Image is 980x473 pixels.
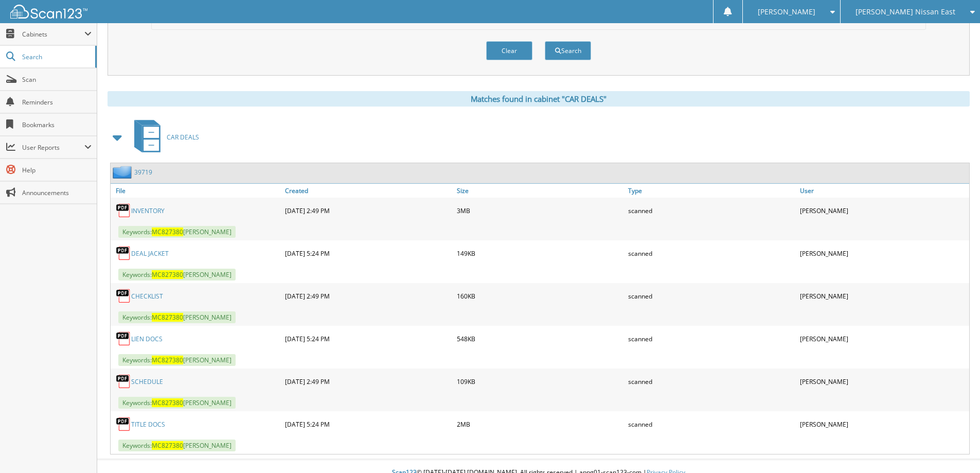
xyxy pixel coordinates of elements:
span: MC827380 [152,398,183,407]
div: [DATE] 2:49 PM [282,200,454,221]
span: Search [22,52,90,61]
span: Keywords: [PERSON_NAME] [118,397,236,409]
a: 39719 [134,168,152,177]
div: [PERSON_NAME] [797,200,969,221]
div: scanned [626,200,797,221]
a: User [797,184,969,198]
img: folder2.png [113,166,134,179]
div: 160KB [454,286,626,306]
span: Help [22,166,92,174]
a: INVENTORY [131,206,165,215]
div: 3MB [454,200,626,221]
div: [PERSON_NAME] [797,328,969,349]
span: MC827380 [152,313,183,322]
span: CAR DEALS [167,133,199,142]
span: Keywords: [PERSON_NAME] [118,440,236,451]
span: [PERSON_NAME] [758,9,815,15]
img: PDF.png [116,288,131,304]
a: Size [454,184,626,198]
div: scanned [626,414,797,434]
img: scan123-logo-white.svg [10,5,87,19]
div: scanned [626,286,797,306]
button: Search [545,41,591,60]
img: PDF.png [116,246,131,261]
span: Keywords: [PERSON_NAME] [118,226,236,238]
span: MC827380 [152,441,183,450]
span: User Reports [22,143,84,152]
div: [PERSON_NAME] [797,414,969,434]
span: Reminders [22,98,92,107]
span: [PERSON_NAME] Nissan East [856,9,955,15]
span: MC827380 [152,356,183,364]
a: File [111,184,282,198]
span: Scan [22,75,92,84]
img: PDF.png [116,416,131,432]
iframe: Chat Widget [929,424,980,473]
div: Matches found in cabinet "CAR DEALS" [108,91,970,107]
div: 109KB [454,371,626,392]
span: Keywords: [PERSON_NAME] [118,269,236,281]
a: TITLE DOCS [131,420,165,429]
button: Clear [486,41,532,60]
a: DEAL JACKET [131,249,169,258]
div: [DATE] 5:24 PM [282,243,454,264]
div: [DATE] 2:49 PM [282,371,454,392]
img: PDF.png [116,374,131,389]
div: [DATE] 5:24 PM [282,414,454,434]
a: Created [282,184,454,198]
div: 149KB [454,243,626,264]
a: Type [626,184,797,198]
span: MC827380 [152,270,183,279]
div: [PERSON_NAME] [797,286,969,306]
div: scanned [626,371,797,392]
span: Announcements [22,188,92,197]
div: [DATE] 2:49 PM [282,286,454,306]
span: MC827380 [152,227,183,236]
a: SCHEDULE [131,377,163,386]
div: 548KB [454,328,626,349]
div: 2MB [454,414,626,434]
div: [PERSON_NAME] [797,371,969,392]
span: Keywords: [PERSON_NAME] [118,311,236,323]
div: scanned [626,243,797,264]
span: Keywords: [PERSON_NAME] [118,354,236,366]
a: CAR DEALS [128,117,199,157]
span: Bookmarks [22,120,92,129]
img: PDF.png [116,203,131,218]
a: LIEN DOCS [131,335,163,343]
a: CHECKLIST [131,292,163,301]
div: [DATE] 5:24 PM [282,328,454,349]
div: scanned [626,328,797,349]
span: Cabinets [22,30,84,39]
div: [PERSON_NAME] [797,243,969,264]
img: PDF.png [116,331,131,346]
